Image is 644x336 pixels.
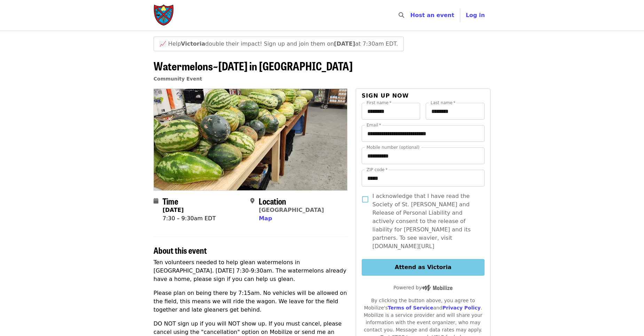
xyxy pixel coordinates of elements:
[154,198,158,204] i: calendar icon
[259,215,272,222] span: Map
[388,305,433,311] a: Terms of Service
[159,40,166,47] span: growth emoji
[466,12,485,18] span: Log in
[334,40,355,47] strong: [DATE]
[250,198,254,204] i: map-marker-alt icon
[154,244,207,256] span: About this event
[181,40,205,47] strong: Victoria
[362,92,409,99] span: Sign up now
[154,58,353,74] span: Watermelons~[DATE] in [GEOGRAPHIC_DATA]
[362,147,485,164] input: Mobile number (optional)
[362,259,485,276] button: Attend as Victoria
[154,4,174,26] img: Society of St. Andrew - Home
[367,168,387,172] label: ZIP code
[460,8,490,22] button: Log in
[442,305,481,311] a: Privacy Policy
[408,7,414,24] input: Search
[154,289,347,314] p: Please plan on being there by 7:15am. No vehicles will be allowed on the field, this means we wil...
[362,170,485,186] input: ZIP code
[154,258,347,283] p: Ten volunteers needed to help glean watermelons in [GEOGRAPHIC_DATA]. [DATE] 7:30-9:30am. The wat...
[168,40,398,47] span: Help double their impact! Sign up and join them on at 7:30am EDT.
[393,285,453,290] span: Powered by
[367,123,381,127] label: Email
[154,89,347,190] img: Watermelons~Monday in Concord organized by Society of St. Andrew
[362,103,421,120] input: First name
[399,12,404,18] i: search icon
[259,207,324,213] a: [GEOGRAPHIC_DATA]
[431,101,455,105] label: Last name
[259,195,286,207] span: Location
[367,101,392,105] label: First name
[163,214,216,223] div: 7:30 – 9:30am EDT
[422,285,453,291] img: Powered by Mobilize
[410,12,454,18] a: Host an event
[154,76,202,82] a: Community Event
[426,103,485,120] input: Last name
[163,207,184,213] strong: [DATE]
[259,214,272,223] button: Map
[372,192,479,251] span: I acknowledge that I have read the Society of St. [PERSON_NAME] and Release of Personal Liability...
[367,145,419,150] label: Mobile number (optional)
[362,125,485,142] input: Email
[163,195,178,207] span: Time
